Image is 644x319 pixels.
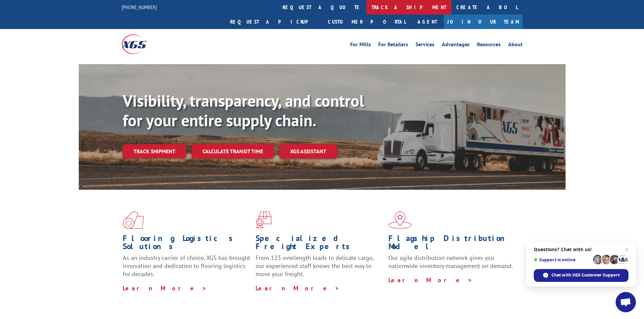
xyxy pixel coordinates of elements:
[444,15,523,29] a: Join Our Team
[256,211,271,229] img: xgs-icon-focused-on-flooring-red
[350,42,371,49] a: For Mills
[123,284,207,292] a: Learn More >
[123,90,364,131] b: Visibility, transparency, and control for your entire supply chain.
[534,247,628,252] span: Questions? Chat with us!
[123,144,186,158] a: Track shipment
[388,254,513,270] span: Our agile distribution network gives you nationwide inventory management on demand.
[225,15,323,29] a: Request a pickup
[534,257,591,262] span: Support is online
[256,284,340,292] a: Learn More >
[477,42,501,49] a: Resources
[411,15,444,29] a: Agent
[534,269,628,282] span: Chat with XGS Customer Support
[279,144,337,159] a: XGS ASSISTANT
[442,42,470,49] a: Advantages
[123,254,250,278] span: As an industry carrier of choice, XGS has brought innovation and dedication to flooring logistics...
[192,144,274,159] a: Calculate transit time
[123,234,251,254] h1: Flooring Logistics Solutions
[388,211,412,229] img: xgs-icon-flagship-distribution-model-red
[616,292,636,312] a: Open chat
[551,272,620,278] span: Chat with XGS Customer Support
[323,15,411,29] a: Customer Portal
[122,4,157,10] a: [PHONE_NUMBER]
[508,42,523,49] a: About
[123,211,144,229] img: xgs-icon-total-supply-chain-intelligence-red
[415,42,434,49] a: Services
[378,42,408,49] a: For Retailers
[256,254,383,284] p: From 123 overlength loads to delicate cargo, our experienced staff knows the best way to move you...
[388,276,473,284] a: Learn More >
[256,234,383,254] h1: Specialized Freight Experts
[388,234,516,254] h1: Flagship Distribution Model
